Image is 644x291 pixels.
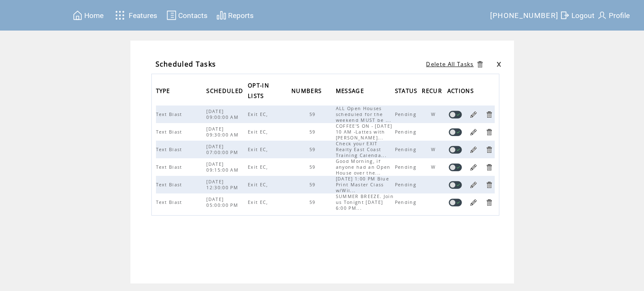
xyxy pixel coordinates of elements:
span: Pending [395,147,418,152]
span: Logout [571,11,595,20]
span: W [431,164,438,170]
span: Features [129,11,157,20]
span: Check your EXIT Realty East Coast Training Calenda... [336,141,389,158]
a: Disable task [449,146,462,154]
span: Pending [395,182,418,188]
span: MESSAGE [336,85,366,99]
span: Good Morning, if anyone had an Open House over the... [336,158,391,176]
a: RECUR [422,88,444,93]
span: 59 [309,129,318,135]
span: COFFEE'S ON - [DATE] 10 AM -Lattes with [PERSON_NAME]... [336,123,392,141]
a: NUMBERS [291,88,324,93]
span: [DATE] 1:00 PM Blue Print Master Class w/Wil... [336,176,389,193]
span: Exit EC, [248,164,270,170]
span: 59 [309,199,318,205]
span: SUMMER BREEZE. Join us Tonight [DATE] 6:00 PM... [336,193,394,211]
a: Disable task [449,181,462,189]
a: Edit Task [470,111,478,118]
a: Delete Task [485,198,493,206]
span: 59 [309,164,318,170]
a: Disable task [449,128,462,136]
a: Edit Task [470,163,478,171]
a: Home [71,9,105,22]
a: Features [112,7,159,23]
span: TYPE [156,85,172,99]
span: 59 [309,182,318,188]
a: Edit Task [470,198,478,206]
span: Text Blast [156,199,184,205]
span: Text Blast [156,147,184,152]
a: MESSAGE [336,88,366,93]
span: Exit EC, [248,129,270,135]
a: OPT-IN LISTS [248,83,269,98]
a: Logout [558,9,596,22]
span: ALL Open Houses scheduled for the weekend MUST be ... [336,106,393,123]
span: 59 [309,147,318,152]
a: Edit Task [470,128,478,136]
a: Disable task [449,198,462,206]
span: Exit EC, [248,182,270,188]
a: Delete Task [485,146,493,154]
span: Contacts [178,11,208,20]
span: Home [84,11,104,20]
span: Pending [395,111,418,117]
a: Disable task [449,163,462,171]
span: RECUR [422,85,444,99]
span: [DATE] 12:30:00 PM [206,179,240,191]
span: Scheduled Tasks [156,59,216,69]
span: [DATE] 07:00:00 PM [206,144,240,155]
span: Pending [395,164,418,170]
span: Pending [395,129,418,135]
a: Contacts [165,9,209,22]
a: Disable task [449,111,462,118]
a: STATUS [395,88,420,93]
span: [DATE] 09:00:00 AM [206,108,241,120]
span: [PHONE_NUMBER] [490,11,559,20]
span: Profile [609,11,630,20]
span: Reports [228,11,254,20]
a: Profile [596,9,631,22]
span: Pending [395,199,418,205]
span: SCHEDULED [206,85,245,99]
span: W [431,147,438,152]
img: contacts.svg [166,10,177,21]
a: Edit Task [470,181,478,189]
img: features.svg [113,8,127,22]
span: [DATE] 09:30:00 AM [206,126,241,138]
a: Delete All Tasks [426,60,473,68]
span: Text Blast [156,164,184,170]
a: Delete Task [485,111,493,118]
span: 59 [309,111,318,117]
a: Delete Task [485,128,493,136]
span: Exit EC, [248,111,270,117]
a: Reports [215,9,255,22]
a: Edit Task [470,146,478,154]
a: TYPE [156,88,172,93]
a: Delete Task [485,163,493,171]
span: Text Blast [156,129,184,135]
span: ACTIONS [447,85,476,99]
span: [DATE] 05:00:00 PM [206,196,240,208]
span: STATUS [395,85,420,99]
span: NUMBERS [291,85,324,99]
img: chart.svg [216,10,226,21]
img: home.svg [73,10,83,21]
a: Delete Task [485,181,493,189]
a: SCHEDULED [206,88,245,93]
span: Exit EC, [248,147,270,152]
span: Text Blast [156,182,184,188]
img: profile.svg [597,10,607,21]
span: OPT-IN LISTS [248,80,269,104]
span: Exit EC, [248,199,270,205]
span: W [431,111,438,117]
span: Text Blast [156,111,184,117]
span: [DATE] 09:15:00 AM [206,161,241,173]
img: exit.svg [560,10,570,21]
